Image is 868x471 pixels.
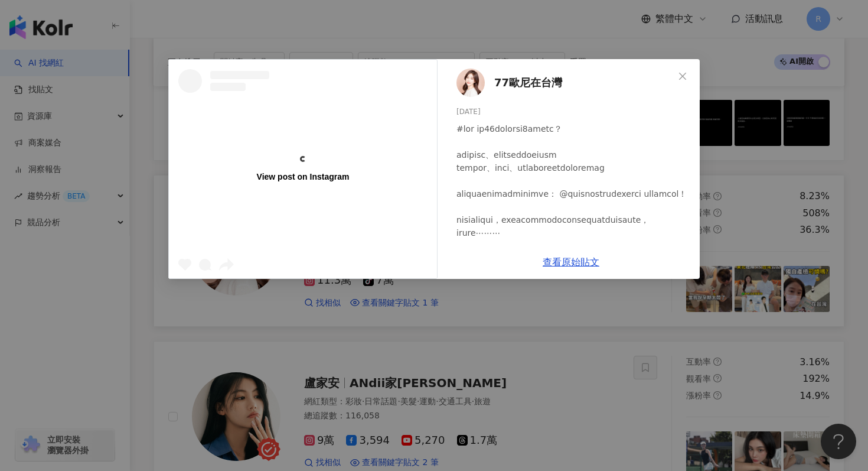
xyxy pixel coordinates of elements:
[543,256,599,268] a: 查看原始貼文
[456,69,485,97] img: KOL Avatar
[456,69,674,97] a: KOL Avatar77歐尼在台灣
[671,64,694,88] button: Close
[678,72,687,81] span: close
[257,171,350,182] div: View post on Instagram
[456,106,690,118] div: [DATE]
[169,60,437,278] a: View post on Instagram
[494,74,562,91] span: 77歐尼在台灣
